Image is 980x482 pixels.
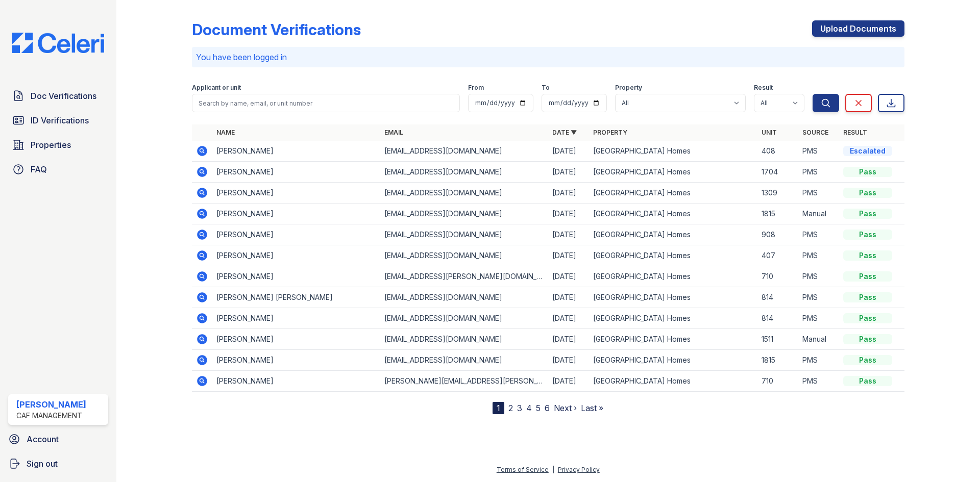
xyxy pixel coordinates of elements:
td: [PERSON_NAME] [212,204,380,224]
a: Source [802,129,828,136]
td: [PERSON_NAME] [212,308,380,329]
span: Doc Verifications [31,90,96,102]
input: Search by name, email, or unit number [192,94,460,112]
div: Pass [843,313,892,323]
td: [EMAIL_ADDRESS][DOMAIN_NAME] [380,329,548,350]
td: [DATE] [548,183,589,204]
a: Terms of Service [497,466,549,473]
td: [EMAIL_ADDRESS][DOMAIN_NAME] [380,204,548,224]
a: Result [843,129,867,136]
div: 1 [493,402,504,414]
label: Applicant or unit [192,84,241,92]
a: Date ▼ [552,129,577,136]
td: PMS [798,371,839,392]
div: Pass [843,271,892,282]
div: | [552,466,554,473]
td: [DATE] [548,350,589,371]
td: PMS [798,162,839,183]
span: Properties [31,139,71,151]
a: Name [216,129,235,136]
div: [PERSON_NAME] [16,398,86,411]
td: [PERSON_NAME] [212,245,380,266]
td: 710 [757,371,798,392]
td: [EMAIL_ADDRESS][DOMAIN_NAME] [380,245,548,266]
td: [PERSON_NAME] [212,329,380,350]
td: [DATE] [548,141,589,162]
div: Pass [843,292,892,302]
td: [PERSON_NAME] [PERSON_NAME] [212,287,380,308]
div: Pass [843,167,892,177]
a: Last » [581,403,603,413]
label: Property [615,84,642,92]
td: 814 [757,308,798,329]
td: [EMAIL_ADDRESS][DOMAIN_NAME] [380,162,548,183]
td: [GEOGRAPHIC_DATA] Homes [589,245,757,266]
td: [GEOGRAPHIC_DATA] Homes [589,350,757,371]
div: Pass [843,188,892,198]
td: Manual [798,329,839,350]
a: 5 [536,403,541,413]
span: Sign out [27,458,58,470]
div: Pass [843,209,892,219]
td: PMS [798,350,839,371]
td: 1704 [757,162,798,183]
td: [DATE] [548,245,589,266]
td: [PERSON_NAME] [212,371,380,392]
td: [PERSON_NAME] [212,350,380,371]
td: [DATE] [548,162,589,183]
td: [DATE] [548,371,589,392]
td: [GEOGRAPHIC_DATA] Homes [589,308,757,329]
td: [EMAIL_ADDRESS][DOMAIN_NAME] [380,287,548,308]
td: [GEOGRAPHIC_DATA] Homes [589,287,757,308]
td: 408 [757,141,798,162]
label: From [468,84,484,92]
a: ID Verifications [8,110,108,131]
a: Unit [762,129,777,136]
a: Properties [8,135,108,155]
span: FAQ [31,163,47,175]
td: [DATE] [548,329,589,350]
td: [PERSON_NAME] [212,224,380,245]
img: CE_Logo_Blue-a8612792a0a2168367f1c8372b55b34899dd931a85d93a1a3d3e32e68fde9ad4.png [4,33,112,53]
span: Account [27,433,59,445]
td: PMS [798,141,839,162]
td: [EMAIL_ADDRESS][DOMAIN_NAME] [380,224,548,245]
td: [EMAIL_ADDRESS][DOMAIN_NAME] [380,141,548,162]
td: [GEOGRAPHIC_DATA] Homes [589,162,757,183]
td: [PERSON_NAME] [212,183,380,204]
a: 2 [508,403,513,413]
div: CAF Management [16,411,86,421]
td: [GEOGRAPHIC_DATA] Homes [589,204,757,224]
label: To [542,84,550,92]
td: [PERSON_NAME] [212,141,380,162]
div: Pass [843,334,892,344]
td: 1309 [757,183,798,204]
div: Pass [843,230,892,240]
td: 407 [757,245,798,266]
td: [GEOGRAPHIC_DATA] Homes [589,224,757,245]
td: [DATE] [548,266,589,287]
td: 1815 [757,204,798,224]
td: PMS [798,308,839,329]
td: [GEOGRAPHIC_DATA] Homes [589,371,757,392]
a: Account [4,429,112,449]
div: Escalated [843,146,892,156]
td: PMS [798,183,839,204]
a: 6 [545,403,550,413]
td: Manual [798,204,839,224]
td: PMS [798,266,839,287]
a: Property [593,129,627,136]
td: 1815 [757,350,798,371]
td: [GEOGRAPHIC_DATA] Homes [589,141,757,162]
td: [EMAIL_ADDRESS][DOMAIN_NAME] [380,308,548,329]
label: Result [754,84,773,92]
td: [DATE] [548,308,589,329]
td: [PERSON_NAME] [212,266,380,287]
td: [GEOGRAPHIC_DATA] Homes [589,183,757,204]
a: Email [384,129,403,136]
td: [GEOGRAPHIC_DATA] Homes [589,329,757,350]
td: PMS [798,287,839,308]
span: ID Verifications [31,114,89,126]
td: [EMAIL_ADDRESS][DOMAIN_NAME] [380,350,548,371]
td: [GEOGRAPHIC_DATA] Homes [589,266,757,287]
